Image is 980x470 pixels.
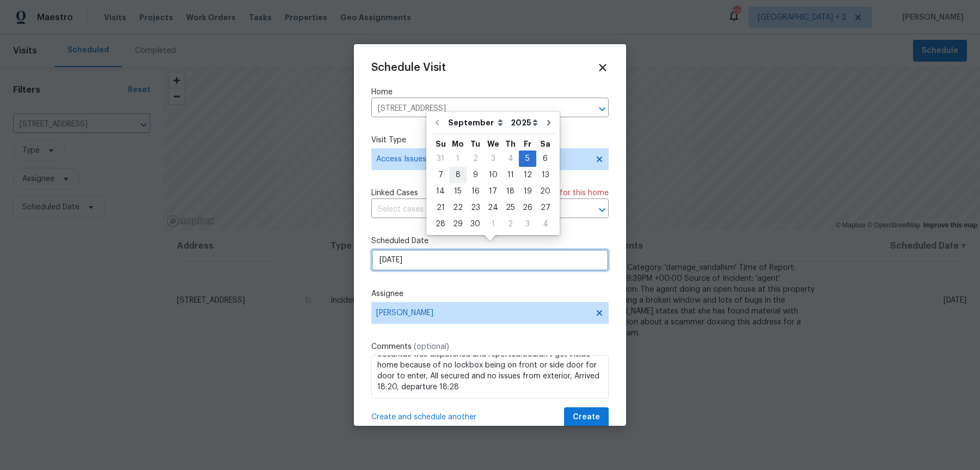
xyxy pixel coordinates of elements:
abbr: Friday [524,140,531,148]
div: 14 [432,184,449,199]
span: [PERSON_NAME] [376,309,590,317]
div: Fri Sep 26 2025 [519,200,536,216]
div: 21 [432,200,449,215]
span: Schedule Visit [371,62,446,73]
div: Thu Sep 18 2025 [502,183,519,200]
input: M/D/YYYY [371,249,609,271]
label: Scheduled Date [371,236,609,246]
div: Tue Sep 16 2025 [467,183,484,200]
div: Sat Oct 04 2025 [536,216,554,232]
div: Wed Sep 03 2025 [484,150,502,167]
div: Sun Sep 28 2025 [432,216,449,232]
div: 29 [449,216,467,232]
div: 7 [432,167,449,183]
div: Sat Sep 27 2025 [536,200,554,216]
div: 11 [502,167,519,183]
button: Go to previous month [429,112,445,134]
input: Enter in an address [371,100,578,117]
div: 1 [484,216,502,232]
div: Sat Sep 20 2025 [536,183,554,200]
div: 20 [536,184,554,199]
div: 10 [484,167,502,183]
select: Month [445,115,508,131]
div: Thu Sep 11 2025 [502,167,519,183]
div: Fri Sep 05 2025 [519,150,536,167]
span: (optional) [414,343,449,351]
abbr: Monday [452,140,464,148]
div: 3 [519,216,536,232]
div: Fri Oct 03 2025 [519,216,536,232]
div: 2 [502,216,519,232]
span: Access Issues [376,154,588,165]
div: 8 [449,167,467,183]
div: 4 [536,216,554,232]
div: 27 [536,200,554,215]
div: Sat Sep 13 2025 [536,167,554,183]
abbr: Wednesday [487,140,499,148]
label: Assignee [371,288,609,299]
div: Tue Sep 02 2025 [467,150,484,167]
div: Mon Sep 22 2025 [449,200,467,216]
div: Fri Sep 19 2025 [519,183,536,200]
div: 12 [519,167,536,183]
div: Tue Sep 30 2025 [467,216,484,232]
div: Thu Oct 02 2025 [502,216,519,232]
div: Sun Sep 07 2025 [432,167,449,183]
div: 1 [449,151,467,166]
button: Go to next month [541,112,557,134]
abbr: Saturday [540,140,550,148]
textarea: Securitas was dispatched and reported:Couldn't get inside home because of no lockbox being on fro... [371,355,609,399]
div: Tue Sep 09 2025 [467,167,484,183]
div: 30 [467,216,484,232]
div: Wed Sep 17 2025 [484,183,502,200]
button: Create [564,407,609,427]
div: 17 [484,184,502,199]
div: 15 [449,184,467,199]
div: 2 [467,151,484,166]
input: Select cases [371,201,578,218]
div: 23 [467,200,484,215]
label: Comments [371,341,609,352]
div: 5 [519,151,536,166]
div: Sat Sep 06 2025 [536,150,554,167]
div: 19 [519,184,536,199]
div: Mon Sep 01 2025 [449,150,467,167]
div: 22 [449,200,467,215]
button: Open [595,101,610,117]
div: Wed Sep 10 2025 [484,167,502,183]
div: 25 [502,200,519,215]
abbr: Sunday [436,140,446,148]
div: 31 [432,151,449,166]
label: Visit Type [371,135,609,146]
span: Create [573,411,600,424]
abbr: Thursday [505,140,516,148]
div: Sun Sep 14 2025 [432,183,449,200]
div: 16 [467,184,484,199]
div: Mon Sep 08 2025 [449,167,467,183]
div: Tue Sep 23 2025 [467,200,484,216]
div: 13 [536,167,554,183]
abbr: Tuesday [470,140,480,148]
div: Thu Sep 04 2025 [502,150,519,167]
div: 6 [536,151,554,166]
div: 26 [519,200,536,215]
div: Wed Oct 01 2025 [484,216,502,232]
div: 24 [484,200,502,215]
label: Home [371,87,609,98]
div: Thu Sep 25 2025 [502,200,519,216]
div: Sun Sep 21 2025 [432,200,449,216]
div: 9 [467,167,484,183]
button: Open [595,202,610,218]
span: Create and schedule another [371,412,476,423]
div: 18 [502,184,519,199]
div: Mon Sep 29 2025 [449,216,467,232]
select: Year [508,115,541,131]
div: Fri Sep 12 2025 [519,167,536,183]
div: 3 [484,151,502,166]
div: Sun Aug 31 2025 [432,150,449,167]
span: Close [597,62,609,74]
div: 4 [502,151,519,166]
div: Wed Sep 24 2025 [484,200,502,216]
span: Linked Cases [371,188,418,198]
div: 28 [432,216,449,232]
